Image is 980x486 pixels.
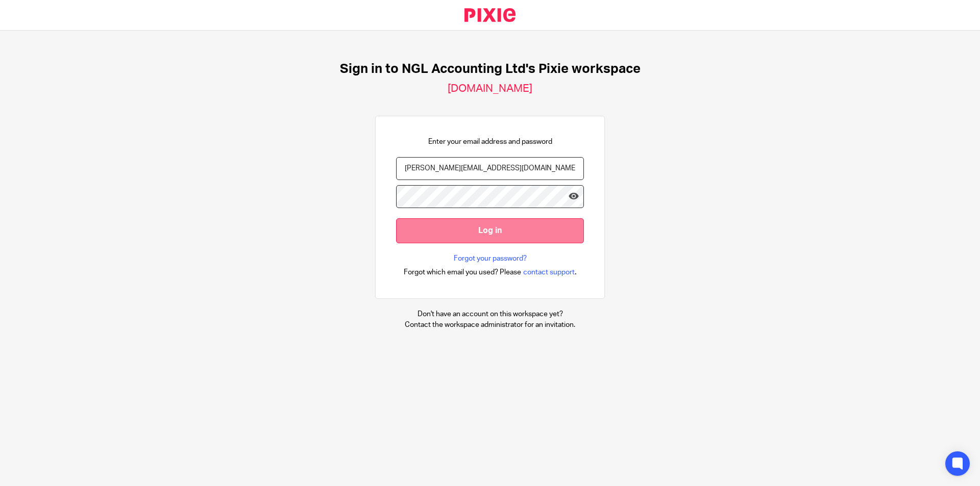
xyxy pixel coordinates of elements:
h2: [DOMAIN_NAME] [448,82,532,95]
p: Enter your email address and password [428,137,552,147]
p: Contact the workspace administrator for an invitation. [405,320,575,330]
span: Forgot which email you used? Please [404,267,521,277]
input: name@example.com [396,157,584,180]
h1: Sign in to NGL Accounting Ltd's Pixie workspace [340,61,641,77]
input: Log in [396,218,584,243]
a: Forgot your password? [454,253,527,264]
div: . [404,266,577,278]
p: Don't have an account on this workspace yet? [405,309,575,319]
span: contact support [523,267,575,277]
